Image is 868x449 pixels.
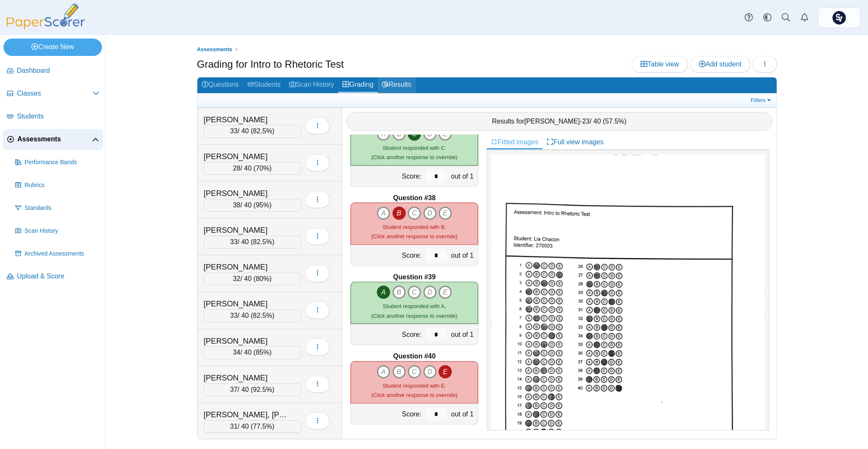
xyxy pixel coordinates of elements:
a: Assessments [194,44,234,55]
span: 28 [233,165,241,172]
a: Create New [3,39,102,55]
span: Standards [25,204,99,212]
span: 95% [256,201,269,209]
span: 34 [233,349,241,356]
span: Classes [17,89,93,98]
span: 57.5% [605,118,624,125]
span: 70% [256,165,269,172]
small: (Click another response to override) [371,145,457,160]
a: Performance Bands [12,152,103,173]
i: D [423,286,437,299]
span: 37 [230,386,238,393]
span: Archived Assessments [25,250,99,258]
span: Table view [641,61,679,68]
div: / 40 ( ) [204,236,301,248]
div: [PERSON_NAME] [204,188,288,199]
span: 31 [230,423,238,430]
i: B [392,286,406,299]
a: Questions [197,77,243,93]
i: D [423,365,437,379]
b: Question #39 [393,273,435,282]
span: Scan History [25,227,99,235]
span: Assessments [17,135,92,144]
span: Assessments [197,46,233,52]
i: E [438,207,452,220]
span: Student responded with B. [383,224,446,230]
div: out of 1 [449,324,478,345]
a: Fitted images [487,135,542,149]
div: / 40 ( ) [204,273,301,285]
i: D [423,207,437,220]
b: Question #38 [393,193,435,203]
a: ps.PvyhDibHWFIxMkTk [818,8,860,28]
span: 33 [230,238,238,245]
span: Add student [699,61,742,68]
small: (Click another response to override) [371,383,457,398]
div: Score: [351,324,424,345]
a: Scan History [12,221,103,241]
h1: Grading for Intro to Rhetoric Test [197,57,344,72]
span: Student responded with E. [383,383,446,389]
i: C [408,207,421,220]
div: / 40 ( ) [204,346,301,359]
span: 92.5% [253,386,272,393]
a: Students [243,77,285,93]
small: (Click another response to override) [371,303,457,319]
i: B [392,207,406,220]
span: Rubrics [25,181,99,190]
div: out of 1 [449,245,478,266]
div: / 40 ( ) [204,125,301,138]
a: Archived Assessments [12,244,103,264]
div: [PERSON_NAME] [204,372,288,383]
div: out of 1 [449,404,478,424]
div: out of 1 [449,166,478,187]
a: Grading [338,77,378,93]
div: [PERSON_NAME] [204,336,288,347]
a: Assessments [3,129,103,150]
i: A [377,207,390,220]
i: A [377,365,390,379]
div: [PERSON_NAME] [204,262,288,273]
img: ps.PvyhDibHWFIxMkTk [832,11,846,25]
i: B [392,365,406,379]
span: 38 [233,201,241,209]
span: 82.5% [253,312,272,319]
span: [PERSON_NAME] [524,118,580,125]
img: PaperScorer [3,3,88,29]
span: 80% [256,275,269,282]
span: Dashboard [17,66,99,75]
div: Score: [351,166,424,187]
span: 33 [230,127,238,135]
div: / 40 ( ) [204,199,301,212]
a: Table view [632,56,688,73]
span: 23 [582,118,590,125]
span: Student responded with C. [383,145,446,151]
span: Students [17,112,99,121]
span: 32 [233,275,241,282]
a: PaperScorer [3,23,88,30]
a: Upload & Score [3,267,103,287]
a: Rubrics [12,175,103,196]
a: Dashboard [3,61,103,81]
a: Filters [749,96,775,105]
i: C [408,365,421,379]
span: 82.5% [253,238,272,245]
span: Student responded with A. [383,303,446,309]
a: Add student [690,56,750,73]
i: E [438,286,452,299]
div: / 40 ( ) [204,309,301,322]
span: Chris Paolelli [832,11,846,25]
div: [PERSON_NAME] [204,114,288,125]
span: 77.5% [253,423,272,430]
a: Classes [3,84,103,104]
div: Results for - / 40 ( ) [346,112,772,131]
a: Results [378,77,415,93]
a: Students [3,107,103,127]
div: Score: [351,404,424,424]
div: / 40 ( ) [204,420,301,433]
i: E [438,365,452,379]
i: A [377,286,390,299]
div: [PERSON_NAME], [PERSON_NAME] [204,409,288,420]
div: Score: [351,245,424,266]
div: / 40 ( ) [204,383,301,396]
